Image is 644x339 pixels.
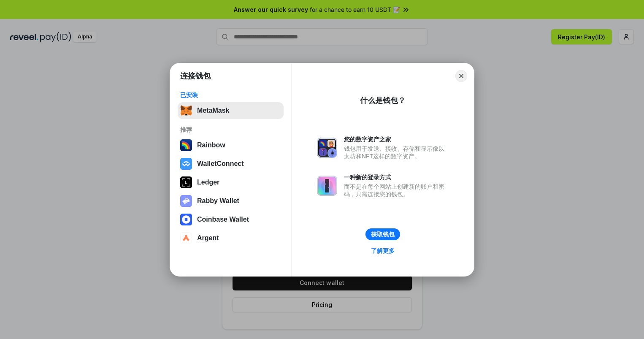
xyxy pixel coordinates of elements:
button: Argent [178,230,284,247]
div: 推荐 [180,126,281,133]
div: 而不是在每个网站上创建新的账户和密码，只需连接您的钱包。 [344,183,449,198]
div: 获取钱包 [371,231,395,238]
img: svg+xml,%3Csvg%20xmlns%3D%22http%3A%2F%2Fwww.w3.org%2F2000%2Fsvg%22%20fill%3D%22none%22%20viewBox... [180,195,192,207]
div: 您的数字资产之家 [344,136,449,143]
button: Close [455,70,467,82]
div: Rainbow [197,141,225,149]
img: svg+xml,%3Csvg%20xmlns%3D%22http%3A%2F%2Fwww.w3.org%2F2000%2Fsvg%22%20width%3D%2228%22%20height%3... [180,176,192,188]
img: svg+xml,%3Csvg%20width%3D%2228%22%20height%3D%2228%22%20viewBox%3D%220%200%2028%2028%22%20fill%3D... [180,232,192,244]
div: Rabby Wallet [197,197,239,205]
h1: 连接钱包 [180,71,211,81]
div: 了解更多 [371,247,395,255]
button: 获取钱包 [365,228,400,240]
div: Ledger [197,179,219,186]
div: 已安装 [180,91,281,99]
div: 一种新的登录方式 [344,174,449,181]
div: Coinbase Wallet [197,216,249,223]
button: Ledger [178,174,284,191]
button: Rainbow [178,137,284,154]
button: MetaMask [178,102,284,119]
a: 了解更多 [366,245,400,256]
div: 钱包用于发送、接收、存储和显示像以太坊和NFT这样的数字资产。 [344,145,449,160]
img: svg+xml,%3Csvg%20width%3D%22120%22%20height%3D%22120%22%20viewBox%3D%220%200%20120%20120%22%20fil... [180,139,192,151]
div: MetaMask [197,107,229,114]
button: WalletConnect [178,155,284,172]
img: svg+xml,%3Csvg%20xmlns%3D%22http%3A%2F%2Fwww.w3.org%2F2000%2Fsvg%22%20fill%3D%22none%22%20viewBox... [317,176,337,196]
div: 什么是钱包？ [360,95,406,106]
img: svg+xml,%3Csvg%20fill%3D%22none%22%20height%3D%2233%22%20viewBox%3D%220%200%2035%2033%22%20width%... [180,105,192,117]
img: svg+xml,%3Csvg%20width%3D%2228%22%20height%3D%2228%22%20viewBox%3D%220%200%2028%2028%22%20fill%3D... [180,158,192,170]
button: Coinbase Wallet [178,211,284,228]
img: svg+xml,%3Csvg%20width%3D%2228%22%20height%3D%2228%22%20viewBox%3D%220%200%2028%2028%22%20fill%3D... [180,214,192,225]
img: svg+xml,%3Csvg%20xmlns%3D%22http%3A%2F%2Fwww.w3.org%2F2000%2Fsvg%22%20fill%3D%22none%22%20viewBox... [317,138,337,158]
div: WalletConnect [197,160,244,168]
div: Argent [197,234,219,242]
button: Rabby Wallet [178,193,284,209]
